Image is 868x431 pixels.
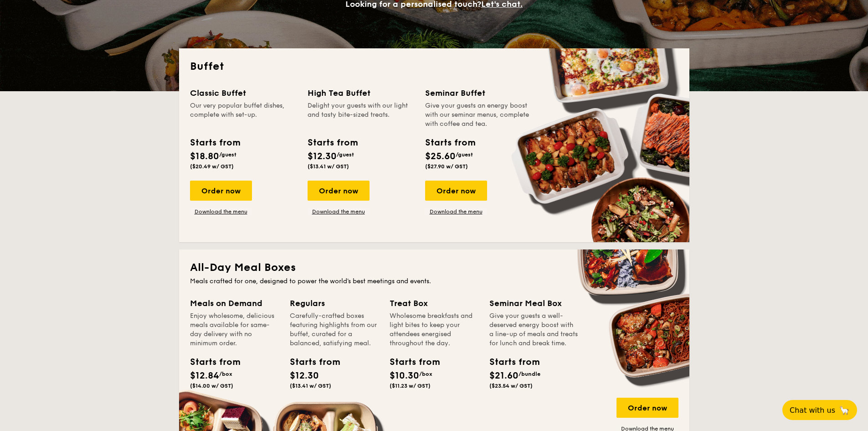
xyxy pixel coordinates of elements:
div: Our very popular buffet dishes, complete with set-up. [190,101,297,129]
div: Order now [308,181,370,201]
span: $12.30 [308,151,337,162]
span: ($23.54 w/ GST) [489,383,533,389]
span: ($13.41 w/ GST) [290,383,331,389]
div: Order now [616,398,678,418]
div: Starts from [489,355,530,369]
div: Order now [425,181,487,201]
span: ($27.90 w/ GST) [425,163,468,170]
div: Meals crafted for one, designed to power the world's best meetings and events. [190,277,678,286]
span: $18.80 [190,151,219,162]
span: /guest [219,151,236,158]
span: $10.30 [390,370,419,381]
span: /guest [337,151,354,158]
div: Seminar Meal Box [489,297,578,310]
span: $25.60 [425,151,456,162]
span: /bundle [519,371,540,377]
div: Starts from [390,355,431,369]
a: Download the menu [425,208,487,215]
span: $21.60 [489,370,519,381]
div: Give your guests a well-deserved energy boost with a line-up of meals and treats for lunch and br... [489,312,578,348]
div: Starts from [425,136,475,150]
div: Order now [190,181,252,201]
div: Regulars [290,297,379,310]
span: ($11.23 w/ GST) [390,383,431,389]
div: Enjoy wholesome, delicious meals available for same-day delivery with no minimum order. [190,312,279,348]
div: Wholesome breakfasts and light bites to keep your attendees energised throughout the day. [390,312,478,348]
div: High Tea Buffet [308,87,414,99]
span: /guest [456,151,473,158]
span: /box [419,371,432,377]
h2: All-Day Meal Boxes [190,260,678,275]
div: Starts from [308,136,357,150]
div: Classic Buffet [190,87,297,99]
span: ($14.00 w/ GST) [190,383,233,389]
span: /box [219,371,232,377]
a: Download the menu [308,208,370,215]
div: Starts from [190,355,231,369]
h2: Buffet [190,59,678,74]
span: $12.30 [290,370,319,381]
span: Chat with us [790,406,835,415]
div: Starts from [290,355,331,369]
span: 🦙 [839,405,850,415]
button: Chat with us🦙 [782,400,857,420]
span: ($13.41 w/ GST) [308,163,349,170]
div: Treat Box [390,297,478,310]
a: Download the menu [190,208,252,215]
div: Give your guests an energy boost with our seminar menus, complete with coffee and tea. [425,101,532,129]
div: Meals on Demand [190,297,279,310]
div: Seminar Buffet [425,87,532,99]
span: $12.84 [190,370,219,381]
span: ($20.49 w/ GST) [190,163,234,170]
div: Carefully-crafted boxes featuring highlights from our buffet, curated for a balanced, satisfying ... [290,312,379,348]
div: Starts from [190,136,240,150]
div: Delight your guests with our light and tasty bite-sized treats. [308,101,414,129]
